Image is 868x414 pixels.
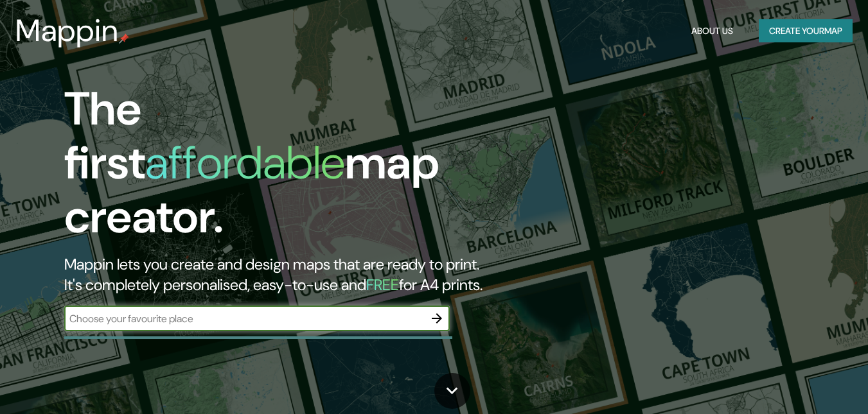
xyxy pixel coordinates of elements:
h1: The first map creator. [64,82,499,254]
h5: FREE [366,275,399,295]
img: mappin-pin [119,33,129,44]
h2: Mappin lets you create and design maps that are ready to print. It's completely personalised, eas... [64,254,499,295]
h3: Mappin [15,13,119,49]
button: Create yourmap [759,19,853,43]
button: About Us [686,19,738,43]
h1: affordable [145,133,345,193]
input: Choose your favourite place [64,311,424,326]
